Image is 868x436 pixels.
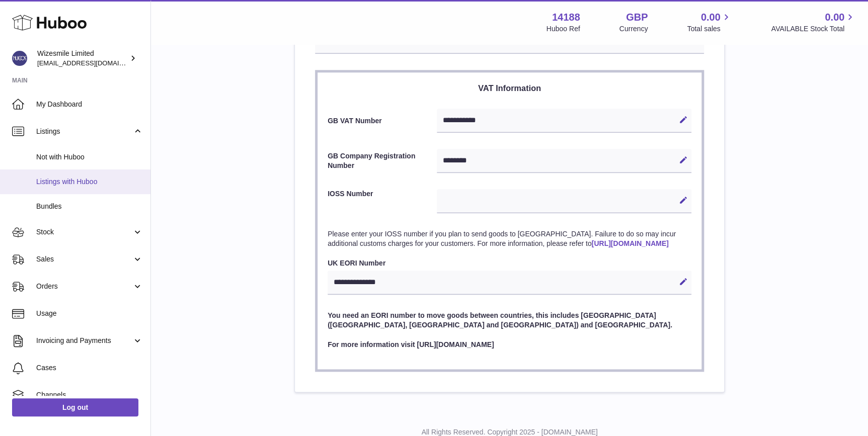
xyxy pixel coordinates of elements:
span: Sales [36,254,132,264]
a: [URL][DOMAIN_NAME] [591,239,668,247]
label: GB Company Registration Number [328,151,437,170]
span: Invoicing and Payments [36,336,132,345]
div: Currency [619,24,648,34]
strong: 14188 [552,11,580,24]
label: IOSS Number [328,189,437,211]
span: AVAILABLE Stock Total [771,24,856,34]
p: Please enter your IOSS number if you plan to send goods to [GEOGRAPHIC_DATA]. Failure to do so ma... [328,229,691,248]
p: For more information visit [URL][DOMAIN_NAME] [328,340,691,350]
div: Wizesmile Limited [37,49,128,68]
span: My Dashboard [36,100,143,109]
div: Huboo Ref [546,24,580,34]
span: Stock [36,227,132,237]
a: 0.00 Total sales [687,11,732,34]
span: 0.00 [701,11,721,24]
img: internalAdmin-14188@internal.huboo.com [12,51,27,66]
span: Not with Huboo [36,152,143,162]
span: Total sales [687,24,732,34]
strong: GBP [626,11,648,24]
a: 0.00 AVAILABLE Stock Total [771,11,856,34]
p: You need an EORI number to move goods between countries, this includes [GEOGRAPHIC_DATA] ([GEOGRA... [328,311,691,330]
span: [EMAIL_ADDRESS][DOMAIN_NAME] [37,59,148,67]
h3: VAT Information [328,82,691,94]
label: UK EORI Number [328,258,691,268]
span: Bundles [36,202,143,211]
span: Orders [36,282,132,291]
span: Listings with Huboo [36,177,143,187]
a: Log out [12,398,138,416]
span: Channels [36,390,143,400]
span: Usage [36,309,143,318]
span: Listings [36,127,132,136]
span: Cases [36,363,143,373]
span: 0.00 [825,11,844,24]
label: GB VAT Number [328,116,437,126]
